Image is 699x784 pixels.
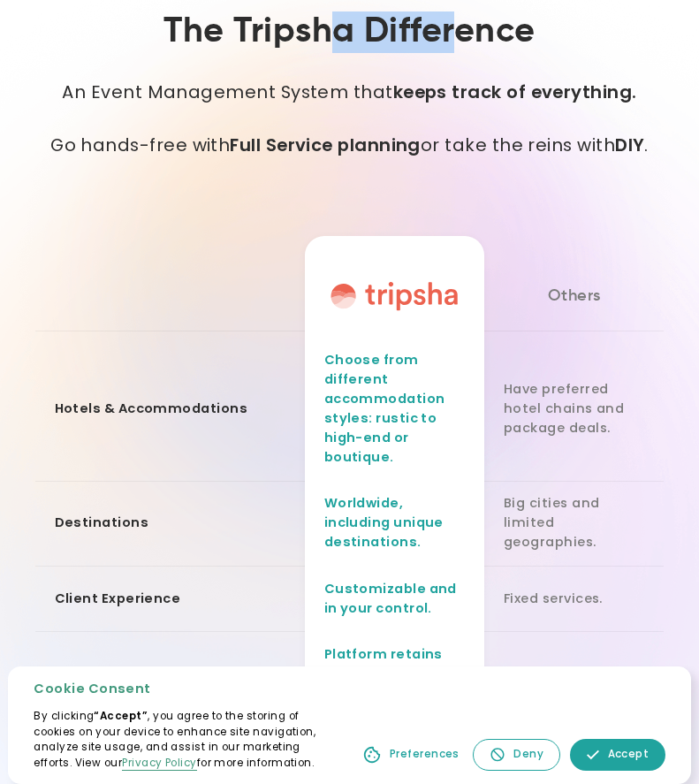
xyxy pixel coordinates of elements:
[587,749,600,762] img: allow icon
[570,739,665,772] a: Accept
[484,632,664,755] div: Start from scratch each time.
[359,739,462,772] a: Preferences
[324,494,465,552] div: Worldwide, including unique destinations.
[94,709,148,723] strong: “Accept”
[122,756,196,771] a: Privacy Policy
[484,482,664,566] div: Big cities and limited geographies.
[390,747,460,763] div: Preferences
[50,80,649,158] p: An Event Management System that Go hands-free with or take the reins with .
[163,11,535,53] h2: The Tripsha Difference
[484,567,664,631] div: Fixed services.
[331,281,458,311] img: Tripsha Logo
[324,645,465,742] div: Platform retains past event information to inform future planning.
[55,514,149,533] div: Destination s
[473,739,561,772] a: Deny
[34,709,332,771] p: By clicking , you agree to the storing of cookies on your device to enhance site navigation, anal...
[608,747,650,763] div: Accept
[55,590,181,609] div: Client Experience
[615,133,644,157] strong: DIY
[324,351,465,468] div: Choose from different accommodation styles: rustic to high-end or boutique.
[34,680,332,699] div: Cookie Consent
[484,339,664,481] div: Have preferred hotel chains and package deals.
[393,80,637,104] strong: keeps track of everything. ‍
[513,747,543,763] div: Deny
[230,133,421,157] strong: Full Service planning
[55,400,248,419] div: Hotels & Accommodations
[548,285,601,308] div: Others
[324,580,465,619] div: Customizable and in your control.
